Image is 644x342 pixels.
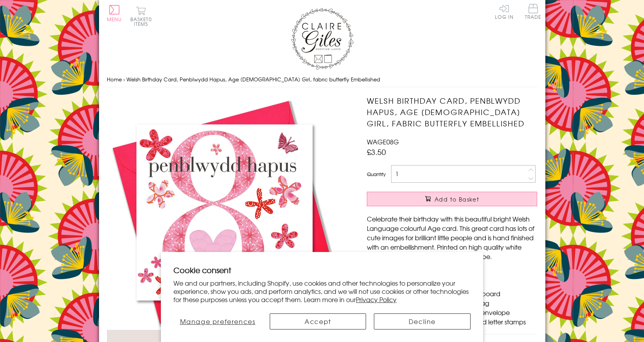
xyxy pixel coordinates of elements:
[173,279,471,303] p: We and our partners, including Shopify, use cookies and other technologies to personalize your ex...
[367,171,386,178] label: Quantity
[367,214,537,261] p: Celebrate their birthday with this beautiful bright Welsh Language colourful Age card. This great...
[291,8,354,70] img: Claire Giles Greetings Cards
[107,95,342,330] img: Welsh Birthday Card, Penblwydd Hapus, Age 8 Girl, fabric butterfly Embellished
[435,195,479,203] span: Add to Basket
[134,16,152,27] span: 0 items
[367,95,537,129] h1: Welsh Birthday Card, Penblwydd Hapus, Age [DEMOGRAPHIC_DATA] Girl, fabric butterfly Embellished
[374,313,471,329] button: Decline
[270,313,366,329] button: Accept
[356,295,397,304] a: Privacy Policy
[173,313,262,329] button: Manage preferences
[367,137,399,146] span: WAGE08G
[367,192,537,206] button: Add to Basket
[107,16,122,23] span: Menu
[123,76,125,83] span: ›
[173,265,471,275] h2: Cookie consent
[180,317,256,326] span: Manage preferences
[130,6,152,26] button: Basket0 items
[525,4,541,21] a: Trade
[107,76,122,83] a: Home
[367,146,386,157] span: £3.50
[107,5,122,22] button: Menu
[107,72,538,88] nav: breadcrumbs
[126,76,380,83] span: Welsh Birthday Card, Penblwydd Hapus, Age [DEMOGRAPHIC_DATA] Girl, fabric butterfly Embellished
[495,4,514,19] a: Log In
[525,4,541,19] span: Trade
